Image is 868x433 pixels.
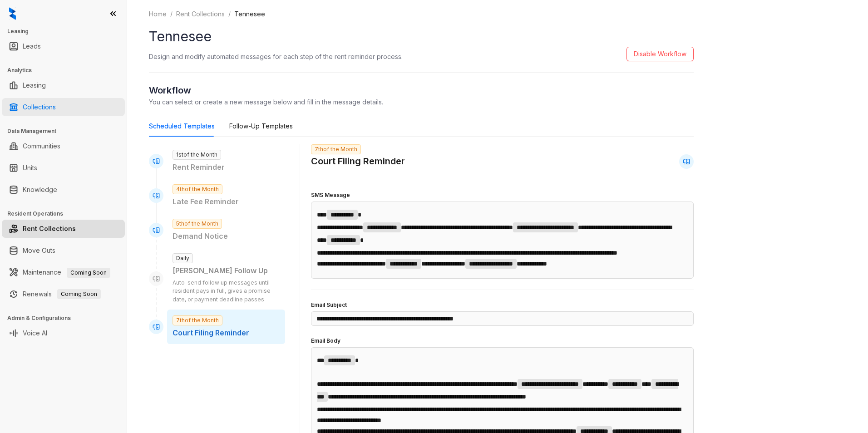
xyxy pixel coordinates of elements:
[149,121,215,131] div: Scheduled Templates
[2,285,125,303] li: Renewals
[173,231,280,242] p: Demand Notice
[173,327,280,339] p: Court Filing Reminder
[234,9,265,19] li: Tennesee
[173,253,193,263] span: Daily
[7,27,127,35] h3: Leasing
[23,181,57,199] a: Knowledge
[173,265,280,276] div: [PERSON_NAME] Follow Up
[9,7,16,20] img: logo
[7,314,127,322] h3: Admin & Configurations
[23,76,46,94] a: Leasing
[634,49,686,59] span: Disable Workflow
[311,337,694,345] h4: Email Body
[23,98,56,116] a: Collections
[149,84,694,97] h2: Workflow
[2,76,125,94] li: Leasing
[311,301,694,310] h4: Email Subject
[23,137,60,155] a: Communities
[23,220,76,238] a: Rent Collections
[2,37,125,55] li: Leads
[2,220,125,238] li: Rent Collections
[174,9,227,19] a: Rent Collections
[23,241,55,260] a: Move Outs
[23,159,37,177] a: Units
[2,159,125,177] li: Units
[149,52,403,61] p: Design and modify automated messages for each step of the rent reminder process.
[57,289,101,299] span: Coming Soon
[7,210,127,218] h3: Resident Operations
[2,181,125,199] li: Knowledge
[228,9,231,19] li: /
[311,154,405,168] h2: Court Filing Reminder
[23,285,101,303] a: RenewalsComing Soon
[2,324,125,342] li: Voice AI
[173,219,222,229] span: 5th of the Month
[173,150,221,160] span: 1st of the Month
[149,26,694,47] h1: Tennesee
[173,279,280,305] p: Auto-send follow up messages until resident pays in full, gives a promise date, or payment deadli...
[2,263,125,281] li: Maintenance
[173,196,280,207] p: Late Fee Reminder
[7,127,127,135] h3: Data Management
[2,98,125,116] li: Collections
[173,162,280,173] p: Rent Reminder
[2,137,125,155] li: Communities
[311,191,694,200] h4: SMS Message
[67,268,110,278] span: Coming Soon
[173,184,222,194] span: 4th of the Month
[2,241,125,260] li: Move Outs
[173,315,222,325] span: 7th of the Month
[311,144,361,154] span: 7th of the Month
[229,121,293,131] div: Follow-Up Templates
[149,97,694,107] p: You can select or create a new message below and fill in the message details.
[626,47,694,61] button: Disable Workflow
[23,324,47,342] a: Voice AI
[147,9,168,19] a: Home
[170,9,173,19] li: /
[7,66,127,74] h3: Analytics
[23,37,41,55] a: Leads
